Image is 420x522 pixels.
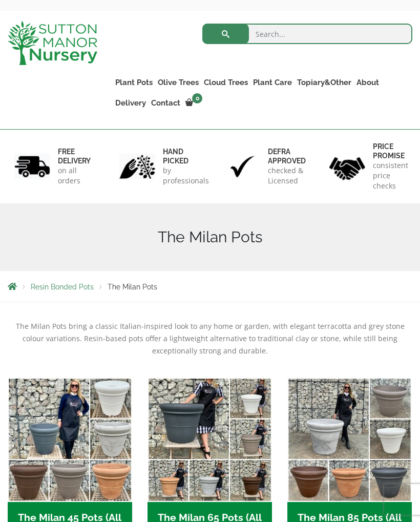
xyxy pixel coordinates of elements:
a: Resin Bonded Pots [31,283,94,291]
p: consistent price checks [373,160,408,191]
p: checked & Licensed [268,165,306,186]
img: The Milan 45 Pots (All Colours) [8,378,132,502]
a: Plant Pots [113,75,155,90]
h6: Defra approved [268,147,306,165]
a: Cloud Trees [201,75,250,90]
img: 3.jpg [224,154,260,180]
img: logo [8,21,97,65]
h6: Price promise [373,142,408,160]
a: Olive Trees [155,75,201,90]
a: 0 [183,96,205,110]
h6: FREE DELIVERY [58,147,91,165]
img: 2.jpg [119,154,155,180]
img: The Milan 65 Pots (All Colours) [148,378,272,502]
a: Contact [149,96,183,110]
a: Delivery [113,96,149,110]
p: on all orders [58,165,91,186]
span: 0 [192,93,202,103]
img: 1.jpg [14,154,50,180]
a: Topiary&Other [295,75,354,90]
h6: hand picked [163,147,209,165]
img: The Milan 85 Pots (All Colours) [287,378,412,502]
a: About [354,75,382,90]
h1: The Milan Pots [8,228,412,246]
span: The Milan Pots [108,283,157,291]
p: The Milan Pots bring a classic Italian-inspired look to any home or garden, with elegant terracot... [8,320,412,357]
img: 4.jpg [329,151,365,182]
input: Search... [202,24,412,44]
nav: Breadcrumbs [8,282,412,290]
p: by professionals [163,165,209,186]
a: Plant Care [250,75,295,90]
